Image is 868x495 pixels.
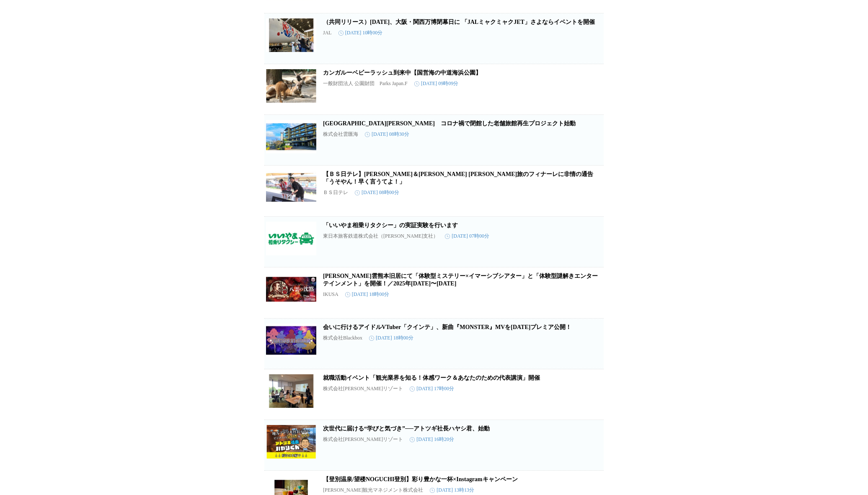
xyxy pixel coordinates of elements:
time: [DATE] 08時30分 [365,131,409,138]
p: 一般財団法人 公園財団 Parks Japan.F [323,80,408,87]
img: カンガルーベビーラッシュ到来中【国営海の中道海浜公園】 [266,69,316,103]
p: ＢＳ日テレ [323,189,348,196]
time: [DATE] 08時00分 [355,189,399,196]
img: 【ＢＳ日テレ】友近＆礼二 山口旅のフィナーレに非情の通告「うそやん！早く言うてよ！」 [266,171,316,204]
time: [DATE] 10時00分 [338,29,383,36]
p: 株式会社[PERSON_NAME]リゾート [323,385,403,392]
a: [GEOGRAPHIC_DATA][PERSON_NAME] コロナ禍で閉館した老舗旅館再生プロジェクト始動 [323,120,576,127]
img: 就職活動イベント「観光業界を知る！体感ワーク＆あなたのための代表講演」開催 [266,374,316,408]
p: IKUSA [323,291,338,298]
time: [DATE] 09時09分 [414,80,459,87]
a: [PERSON_NAME]雲熊本旧居にて「体験型ミステリー×イマーシブシアター」と「体験型謎解きエンターテインメント」を開催！／2025年[DATE]〜[DATE] [323,273,598,287]
p: 株式会社Blackbox [323,334,362,342]
time: [DATE] 17時00分 [410,385,454,392]
img: （共同リリース）10月13日、大阪・関西万博閉幕日に 「JALミャクミャクJET」さよならイベントを開催 [266,18,316,52]
p: 株式会社[PERSON_NAME]リゾート [323,436,403,443]
a: 会いに行けるアイドルVTuber「クインテ」、新曲『MONSTER』MVを[DATE]プレミア公開！ [323,324,571,330]
a: 【ＢＳ日テレ】[PERSON_NAME]＆[PERSON_NAME] [PERSON_NAME]旅のフィナーレに非情の通告「うそやん！早く言うてよ！」 [323,171,593,185]
img: 次世代に届ける“学びと気づき”──アトツギ社長ハヤシ君、始動 [266,425,316,459]
time: [DATE] 13時13分 [430,487,474,494]
time: [DATE] 18時00分 [345,291,390,298]
a: 就職活動イベント「観光業界を知る！体感ワーク＆あなたのための代表講演」開催 [323,375,540,381]
img: 「いいやま相乗りタクシー」の実証実験を行います [266,222,316,255]
img: 小泉八雲熊本旧居にて「体験型ミステリー×イマーシブシアター」と「体験型謎解きエンターテインメント」を開催！／2025年10月31日（金）〜11月9日（日） [266,272,316,306]
time: [DATE] 16時20分 [410,436,454,443]
p: 株式会社雲匯海 [323,131,358,138]
time: [DATE] 07時00分 [445,233,489,240]
p: JAL [323,30,332,36]
time: [DATE] 18時00分 [369,334,413,342]
a: 【登別温泉/望楼NOGUCHI登別】彩り豊かな一杯×Instagramキャンペーン [323,476,518,482]
img: 伊豆長岡温泉 すみよし館 コロナ禍で閉館した老舗旅館再生プロジェクト始動 [266,120,316,153]
p: 東日本旅客鉄道株式会社（[PERSON_NAME]支社） [323,233,438,240]
p: [PERSON_NAME]観光マネジメント株式会社 [323,487,423,494]
a: 次世代に届ける“学びと気づき”──アトツギ社長ハヤシ君、始動 [323,425,490,432]
a: 「いいやま相乗りタクシー」の実証実験を行います [323,222,458,228]
a: （共同リリース）[DATE]、大阪・関西万博閉幕日に 「JALミャクミャクJET」さよならイベントを開催 [323,19,595,25]
a: カンガルーベビーラッシュ到来中【国営海の中道海浜公園】 [323,70,481,76]
img: 会いに行けるアイドルVTuber「クインテ」、新曲『MONSTER』MVを10月19日プレミア公開！ [266,324,316,357]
